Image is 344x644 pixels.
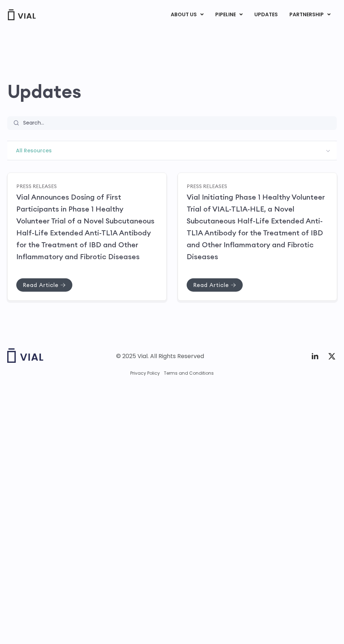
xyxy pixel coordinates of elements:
a: Vial Initiating Phase 1 Healthy Volunteer Trial of VIAL-TL1A-HLE, a Novel Subcutaneous Half-Life ... [187,192,325,261]
a: Press Releases [187,183,227,189]
a: Read Article [16,278,72,292]
a: PIPELINEMenu Toggle [209,9,248,21]
input: Search... [18,116,337,130]
a: Terms and Conditions [164,370,214,377]
span: All Resources [7,141,337,160]
a: ABOUT USMenu Toggle [165,9,209,21]
img: Vial Logo [7,9,36,20]
img: Vial logo wih "Vial" spelled out [7,348,43,363]
a: UPDATES [249,9,283,21]
span: Read Article [23,282,59,288]
a: PARTNERSHIPMenu Toggle [284,9,336,21]
a: Privacy Policy [130,370,160,377]
div: © 2025 Vial. All Rights Reserved [116,352,204,360]
a: Vial Announces Dosing of First Participants in Phase 1 Healthy Volunteer Trial of a Novel Subcuta... [16,192,154,261]
a: Read Article [187,278,243,292]
h2: Updates [7,81,337,102]
a: Press Releases [16,183,57,189]
span: Read Article [193,282,229,288]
